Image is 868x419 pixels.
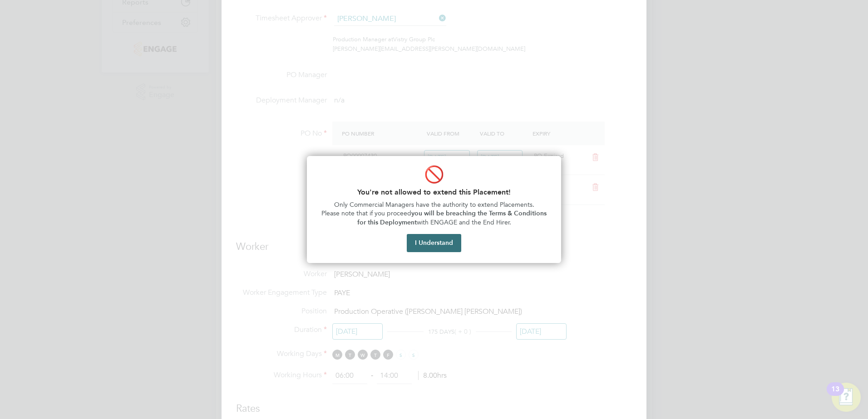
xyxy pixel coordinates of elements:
div: 🚫 [424,165,444,184]
span: Please note that if you proceed [321,209,411,217]
span: with ENGAGE and the End Hirer. [417,219,511,226]
p: Only Commercial Managers have the authority to extend Placements. [318,200,550,209]
strong: you will be breaching the Terms & Conditions for this Deployment [357,209,549,226]
div: You're not allowed to extend this Placement! [307,156,561,263]
button: I Understand [407,234,461,252]
h2: You're not allowed to extend this Placement! [318,188,550,196]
